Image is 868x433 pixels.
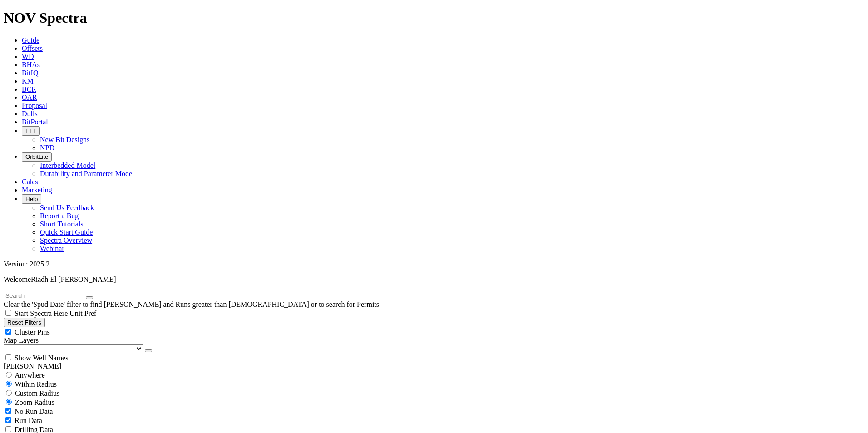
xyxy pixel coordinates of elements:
[22,93,37,101] a: OAR
[5,310,11,316] input: Start Spectra Here
[22,110,38,118] a: Dulls
[22,53,34,60] a: WD
[22,61,40,69] a: BHAs
[25,128,36,134] span: FTT
[22,69,38,77] a: BitIQ
[40,228,93,236] a: Quick Start Guide
[40,204,94,212] a: Send Us Feedback
[31,276,116,283] span: Riadh El [PERSON_NAME]
[4,336,39,344] span: Map Layers
[15,399,54,406] span: Zoom Radius
[22,118,48,126] a: BitPortal
[40,212,79,220] a: Report a Bug
[15,417,42,424] span: Run Data
[40,144,54,152] a: NPD
[15,354,68,362] span: Show Well Names
[15,380,57,388] span: Within Radius
[22,178,38,186] a: Calcs
[22,152,52,162] button: OrbitLite
[4,291,84,300] input: Search
[40,245,64,252] a: Webinar
[40,236,92,244] a: Spectra Overview
[22,102,47,109] a: Proposal
[4,362,864,370] div: [PERSON_NAME]
[22,85,36,93] a: BCR
[15,310,68,317] span: Start Spectra Here
[22,194,41,204] button: Help
[40,162,95,169] a: Interbedded Model
[4,318,45,327] button: Reset Filters
[15,328,50,336] span: Cluster Pins
[69,310,96,317] span: Unit Pref
[4,10,864,26] h1: NOV Spectra
[4,300,381,308] span: Clear the 'Spud Date' filter to find [PERSON_NAME] and Runs greater than [DEMOGRAPHIC_DATA] or to...
[15,389,59,397] span: Custom Radius
[25,153,48,160] span: OrbitLite
[40,170,134,177] a: Durability and Parameter Model
[40,136,89,143] a: New Bit Designs
[22,44,43,52] a: Offsets
[15,371,45,379] span: Anywhere
[4,276,864,284] p: Welcome
[22,186,52,194] a: Marketing
[40,220,84,228] a: Short Tutorials
[25,196,38,202] span: Help
[15,408,53,415] span: No Run Data
[22,77,34,85] a: KM
[4,260,864,268] div: Version: 2025.2
[22,36,39,44] a: Guide
[22,126,40,136] button: FTT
